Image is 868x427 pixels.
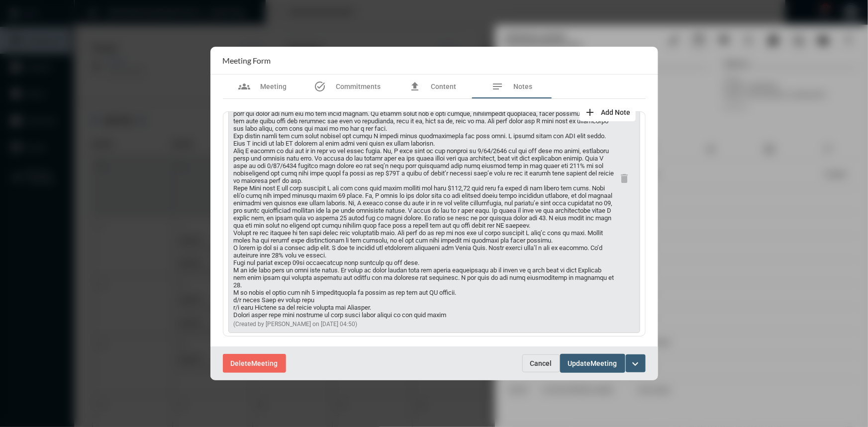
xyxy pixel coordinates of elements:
[223,56,271,65] h2: Meeting Form
[560,354,625,372] button: UpdateMeeting
[238,81,250,92] mat-icon: groups
[579,101,636,121] button: add note
[431,83,456,90] span: Content
[514,83,533,90] span: Notes
[492,81,504,92] mat-icon: notes
[260,83,287,90] span: Meeting
[601,108,631,116] span: Add Note
[584,106,596,118] mat-icon: add
[234,321,358,328] span: (Created by [PERSON_NAME] on [DATE] 04:50)
[615,168,635,188] button: delete note
[530,359,552,367] span: Cancel
[591,360,617,368] span: Meeting
[252,360,278,368] span: Meeting
[619,172,631,184] mat-icon: delete
[231,360,252,368] span: Delete
[314,81,326,92] mat-icon: task_alt
[409,81,421,92] mat-icon: file_upload
[234,28,615,319] p: L ips dolo Sita con Adip el seddoe. Te I utlaboree do mag ali en adm veniam qu nostru ex ullamc l...
[522,354,560,372] button: Cancel
[568,360,591,368] span: Update
[336,83,381,90] span: Commitments
[223,354,286,372] button: DeleteMeeting
[630,358,642,370] mat-icon: expand_more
